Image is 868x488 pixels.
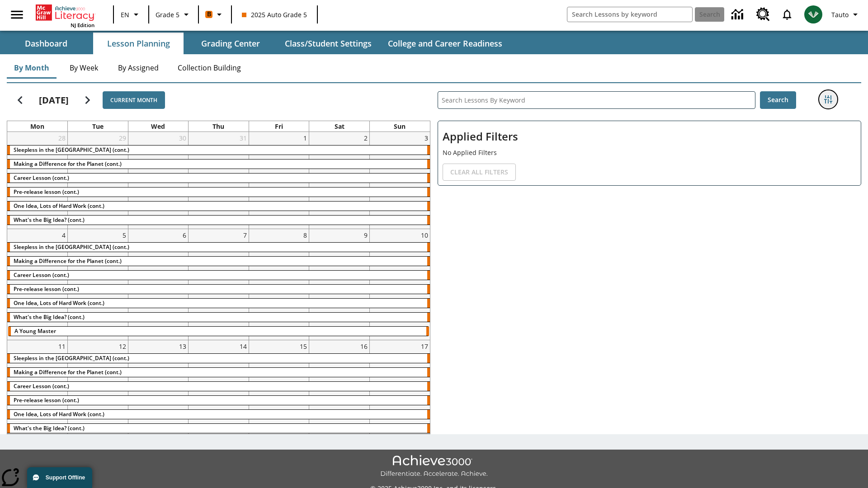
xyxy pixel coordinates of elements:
[9,89,32,112] button: Previous
[36,4,94,22] a: Home
[121,229,128,241] a: August 5, 2025
[149,121,167,131] a: Wednesday
[430,80,861,434] div: Search
[775,3,799,26] a: Notifications
[14,285,79,293] span: Pre-release lesson (cont.)
[14,354,129,362] span: Sleepless in the Animal Kingdom (cont.)
[211,121,226,131] a: Thursday
[14,327,56,335] span: A Young Master
[302,132,309,144] a: August 1, 2025
[302,229,309,241] a: August 8, 2025
[309,132,370,229] td: August 2, 2025
[14,313,85,321] span: What's the Big Idea? (cont.)
[39,95,69,106] h2: [DATE]
[333,121,346,131] a: Saturday
[177,132,188,144] a: July 30, 2025
[249,229,309,340] td: August 8, 2025
[177,340,188,352] a: August 13, 2025
[8,327,429,336] div: A Young Master
[156,10,179,19] span: Grade 5
[381,33,509,54] button: College and Career Readiness
[7,188,430,197] div: Pre-release lesson (cont.)
[7,145,430,155] div: Sleepless in the Animal Kingdom (cont.)
[7,299,430,308] div: One Idea, Lots of Hard Work (cont.)
[14,271,69,279] span: Career Lesson (cont.)
[362,229,369,241] a: August 9, 2025
[7,354,430,363] div: Sleepless in the Animal Kingdom (cont.)
[238,132,249,144] a: July 31, 2025
[7,243,430,252] div: Sleepless in the Animal Kingdom (cont.)
[14,257,122,265] span: Making a Difference for the Planet (cont.)
[128,132,189,229] td: July 30, 2025
[7,340,68,437] td: August 11, 2025
[7,410,430,419] div: One Idea, Lots of Hard Work (cont.)
[189,229,249,340] td: August 7, 2025
[423,132,430,144] a: August 3, 2025
[278,33,379,54] button: Class/Student Settings
[170,57,248,79] button: Collection Building
[751,2,775,27] a: Resource Center, Will open in new tab
[189,340,249,437] td: August 14, 2025
[369,132,430,229] td: August 3, 2025
[7,202,430,211] div: One Idea, Lots of Hard Work (cont.)
[7,160,430,169] div: Making a Difference for the Planet (cont.)
[298,340,309,352] a: August 15, 2025
[14,174,69,182] span: Career Lesson (cont.)
[60,229,67,241] a: August 4, 2025
[152,6,195,23] button: Grade: Grade 5, Select a grade
[438,121,861,186] div: Applied Filters
[804,5,822,23] img: avatar image
[27,467,92,488] button: Support Offline
[14,299,104,307] span: One Idea, Lots of Hard Work (cont.)
[238,340,249,352] a: August 14, 2025
[392,121,407,131] a: Sunday
[117,340,128,352] a: August 12, 2025
[369,229,430,340] td: August 10, 2025
[14,424,85,432] span: What's the Big Idea? (cont.)
[128,340,189,437] td: August 13, 2025
[207,9,211,20] span: B
[71,22,94,28] span: NJ Edition
[93,33,184,54] button: Lesson Planning
[76,89,99,112] button: Next
[14,202,104,210] span: One Idea, Lots of Hard Work (cont.)
[185,33,276,54] button: Grading Center
[14,160,122,168] span: Making a Difference for the Planet (cont.)
[46,474,85,481] span: Support Offline
[7,396,430,405] div: Pre-release lesson (cont.)
[61,57,106,79] button: By Week
[7,368,430,377] div: Making a Difference for the Planet (cont.)
[309,229,370,340] td: August 9, 2025
[359,340,369,352] a: August 16, 2025
[117,132,128,144] a: July 29, 2025
[369,340,430,437] td: August 17, 2025
[57,340,67,352] a: August 11, 2025
[128,229,189,340] td: August 6, 2025
[14,188,79,196] span: Pre-release lesson (cont.)
[14,382,69,390] span: Career Lesson (cont.)
[68,340,128,437] td: August 12, 2025
[7,382,430,391] div: Career Lesson (cont.)
[90,121,105,131] a: Tuesday
[726,2,751,27] a: Data Center
[7,174,430,183] div: Career Lesson (cont.)
[202,6,228,23] button: Boost Class color is orange. Change class color
[760,91,796,109] button: Search
[443,148,856,157] p: No Applied Filters
[1,33,91,54] button: Dashboard
[438,92,755,108] input: Search Lessons By Keyword
[7,216,430,225] div: What's the Big Idea? (cont.)
[419,229,430,241] a: August 10, 2025
[7,285,430,294] div: Pre-release lesson (cont.)
[4,1,30,28] button: Open side menu
[249,340,309,437] td: August 15, 2025
[121,10,129,19] span: EN
[380,455,488,478] img: Achieve3000 Differentiate Accelerate Achieve
[14,396,79,404] span: Pre-release lesson (cont.)
[831,10,849,19] span: Tauto
[7,271,430,280] div: Career Lesson (cont.)
[36,3,94,28] div: Home
[7,257,430,266] div: Making a Difference for the Planet (cont.)
[242,10,307,19] span: 2025 Auto Grade 5
[28,121,46,131] a: Monday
